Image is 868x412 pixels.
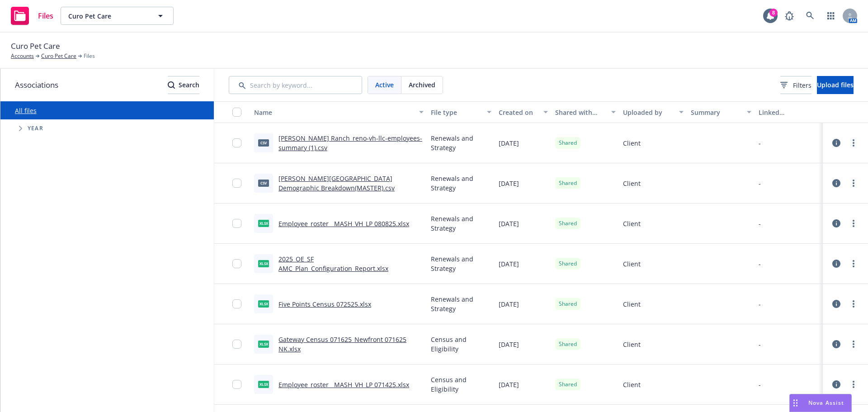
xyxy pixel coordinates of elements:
[759,108,819,117] div: Linked associations
[790,394,801,412] div: Drag to move
[619,101,687,123] button: Uploaded by
[687,101,755,123] button: Summary
[431,108,481,117] div: File type
[431,335,491,354] span: Census and Eligibility
[499,259,519,269] span: [DATE]
[168,76,199,94] div: Search
[375,80,394,90] span: Active
[278,335,406,353] a: Gateway Census 071625_Newfront 071625 NK.xlsx
[229,76,362,94] input: Search by keyword...
[15,79,58,91] span: Associations
[409,80,435,90] span: Archived
[41,52,76,60] a: Curo Pet Care
[848,178,859,189] a: more
[499,219,519,228] span: [DATE]
[499,299,519,309] span: [DATE]
[431,174,491,193] span: Renewals and Strategy
[623,219,641,228] span: Client
[38,12,53,19] span: Files
[780,76,811,94] button: Filters
[499,380,519,389] span: [DATE]
[848,258,859,269] a: more
[623,299,641,309] span: Client
[759,179,761,188] div: -
[431,214,491,233] span: Renewals and Strategy
[232,259,241,268] input: Toggle Row Selected
[559,219,577,227] span: Shared
[84,52,95,60] span: Files
[623,179,641,188] span: Client
[848,339,859,350] a: more
[232,340,241,349] input: Toggle Row Selected
[789,394,852,412] button: Nova Assist
[232,179,241,188] input: Toggle Row Selected
[278,219,409,228] a: Employee_roster__MASH_VH_LP 080825.xlsx
[7,3,57,28] a: Files
[258,300,269,307] span: xlsx
[431,294,491,313] span: Renewals and Strategy
[848,298,859,309] a: more
[495,101,552,123] button: Created on
[848,379,859,390] a: more
[168,81,175,89] svg: Search
[780,7,798,25] a: Report a Bug
[623,380,641,389] span: Client
[499,340,519,349] span: [DATE]
[499,138,519,148] span: [DATE]
[759,259,761,269] div: -
[254,108,414,117] div: Name
[623,138,641,148] span: Client
[817,76,854,94] button: Upload files
[759,299,761,309] div: -
[499,179,519,188] span: [DATE]
[755,101,823,123] button: Linked associations
[250,101,427,123] button: Name
[258,341,269,347] span: xlsx
[168,76,199,94] button: SearchSearch
[848,218,859,229] a: more
[431,375,491,394] span: Census and Eligibility
[28,126,43,131] span: Year
[431,133,491,152] span: Renewals and Strategy
[278,134,422,152] a: [PERSON_NAME] Ranch_reno-vh-llc-employees-summary (1).csv
[769,9,778,17] div: 8
[780,81,811,90] span: Filters
[817,81,854,89] span: Upload files
[278,174,395,192] a: [PERSON_NAME][GEOGRAPHIC_DATA] Demographic Breakdown(MASTER).csv
[822,7,840,25] a: Switch app
[258,260,269,267] span: xlsx
[691,108,741,117] div: Summary
[559,260,577,268] span: Shared
[793,81,811,90] span: Filters
[623,259,641,269] span: Client
[559,179,577,187] span: Shared
[552,101,619,123] button: Shared with client
[759,340,761,349] div: -
[278,255,388,273] a: 2025_OE_SF AMC_Plan_Configuration_Report.xlsx
[559,380,577,388] span: Shared
[232,138,241,147] input: Toggle Row Selected
[232,380,241,389] input: Toggle Row Selected
[759,138,761,148] div: -
[623,108,674,117] div: Uploaded by
[559,300,577,308] span: Shared
[427,101,495,123] button: File type
[232,299,241,308] input: Toggle Row Selected
[559,340,577,348] span: Shared
[258,381,269,388] span: xlsx
[258,220,269,227] span: xlsx
[759,219,761,228] div: -
[278,300,371,308] a: Five Points Census 072525.xlsx
[808,399,844,407] span: Nova Assist
[15,106,37,115] a: All files
[232,219,241,228] input: Toggle Row Selected
[499,108,538,117] div: Created on
[431,254,491,273] span: Renewals and Strategy
[559,139,577,147] span: Shared
[759,380,761,389] div: -
[555,108,606,117] div: Shared with client
[801,7,819,25] a: Search
[232,108,241,117] input: Select all
[278,380,409,389] a: Employee_roster__MASH_VH_LP 071425.xlsx
[623,340,641,349] span: Client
